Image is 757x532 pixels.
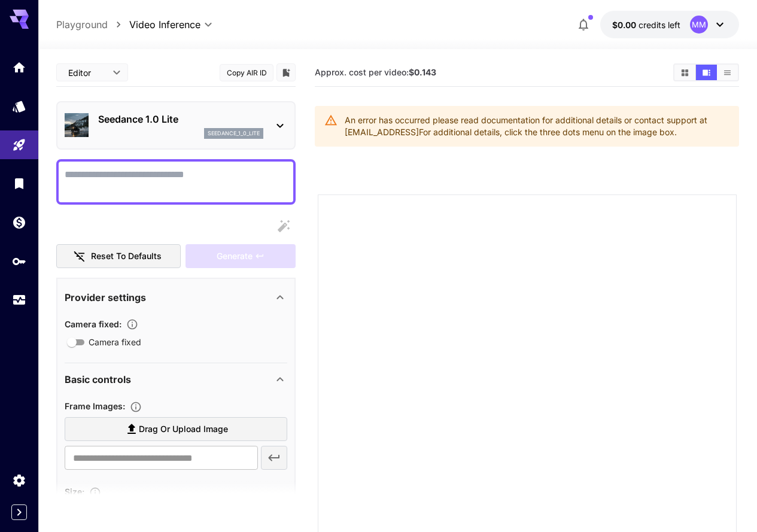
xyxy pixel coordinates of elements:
button: Show videos in list view [717,65,738,80]
div: API Keys [12,254,26,269]
span: credits left [639,20,680,30]
button: Upload frame images. [125,401,147,413]
nav: breadcrumb [56,17,129,32]
span: Video Inference [129,17,200,32]
p: Seedance 1.0 Lite [98,112,263,126]
b: $0.143 [409,67,436,77]
button: Copy AIR ID [220,64,273,81]
p: Provider settings [65,290,146,305]
label: Drag or upload image [65,417,287,442]
div: An error has occurred please read documentation for additional details or contact support at [EMA... [345,110,729,143]
p: Basic controls [65,372,131,387]
div: Show videos in grid viewShow videos in video viewShow videos in list view [673,63,739,81]
div: Library [12,176,26,191]
div: Seedance 1.0 Liteseedance_1_0_lite [65,107,287,144]
span: Approx. cost per video: [315,67,436,77]
div: Basic controls [65,365,287,394]
div: $0.00 [612,19,680,31]
span: Drag or upload image [139,422,228,437]
span: Frame Images : [65,401,125,411]
span: $0.00 [612,20,639,30]
div: Usage [12,293,26,308]
div: Settings [12,473,26,488]
button: Expand sidebar [11,504,27,520]
div: Wallet [12,215,26,230]
button: Show videos in video view [696,65,717,80]
button: Add to library [281,65,291,80]
div: Home [12,60,26,75]
span: Editor [68,66,105,79]
span: Camera fixed : [65,319,121,329]
button: Show videos in grid view [674,65,695,80]
span: Camera fixed [89,336,141,348]
div: Playground [12,138,26,153]
div: Models [12,99,26,114]
div: Provider settings [65,283,287,312]
div: MM [690,16,708,34]
a: Playground [56,17,108,32]
button: Reset to defaults [56,244,181,269]
p: seedance_1_0_lite [208,129,260,138]
button: $0.00MM [600,11,739,38]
